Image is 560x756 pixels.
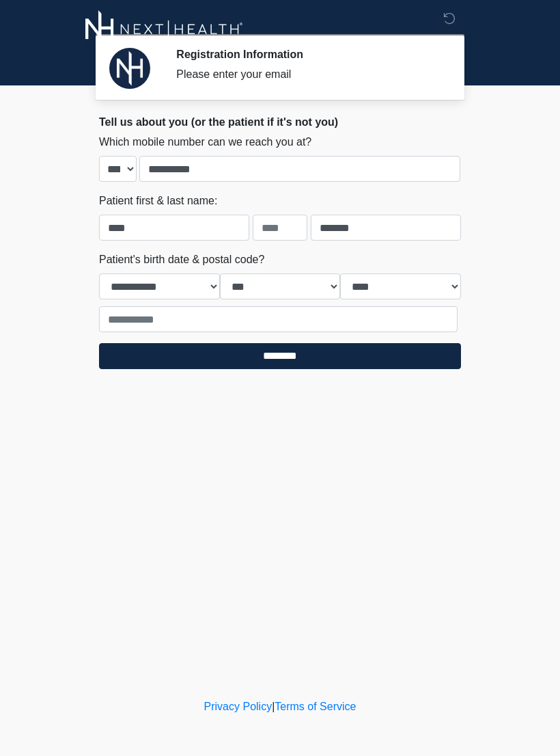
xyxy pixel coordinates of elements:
[275,701,356,712] a: Terms of Service
[85,10,243,48] img: Next-Health Woodland Hills Logo
[99,134,311,150] label: Which mobile number can we reach you at?
[99,116,461,129] h2: Tell us about you (or the patient if it's not you)
[176,66,440,83] div: Please enter your email
[272,701,275,712] a: |
[99,193,217,209] label: Patient first & last name:
[109,48,150,89] img: Agent Avatar
[99,252,264,268] label: Patient's birth date & postal code?
[204,701,272,712] a: Privacy Policy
